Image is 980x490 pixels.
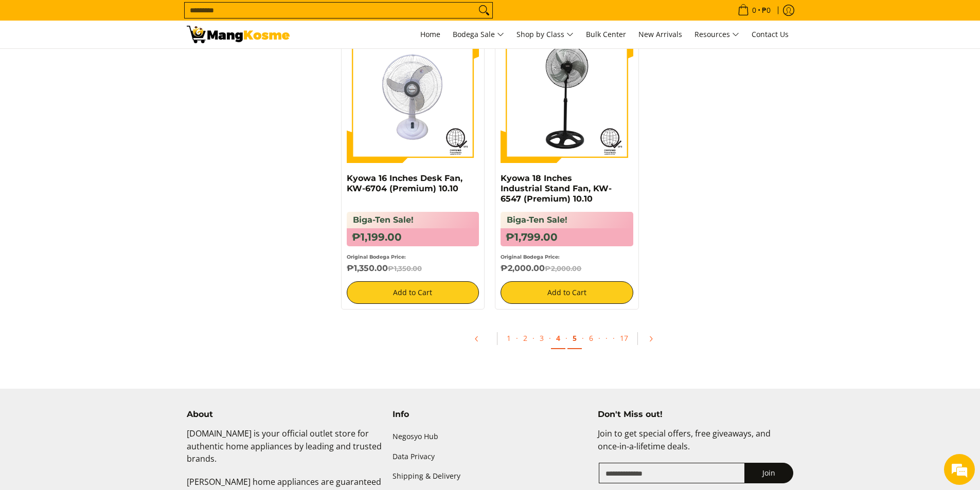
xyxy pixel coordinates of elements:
ul: Pagination [336,325,799,358]
a: Shop by Class [511,21,579,48]
h6: ₱1,799.00 [501,228,633,246]
img: Kyowa 16 Inches Desk Fan, KW-6704 (Premium) 10.10 [347,30,479,163]
small: Original Bodega Price: [501,254,560,260]
span: · [613,333,615,343]
span: Contact Us [752,29,789,39]
h6: ₱1,350.00 [347,263,479,274]
h4: Don't Miss out! [598,409,793,420]
span: Home [420,29,440,39]
span: · [516,333,518,343]
span: Resources [694,28,739,41]
del: ₱1,350.00 [388,264,422,273]
span: · [582,333,584,343]
span: · [532,333,534,343]
img: All Products - Home Appliances Warehouse Sale l Mang Kosme | Page 4 [187,26,290,43]
span: We are offline. Please leave us a message. [22,130,180,233]
span: Bulk Center [586,29,626,39]
h6: ₱2,000.00 [501,263,633,274]
em: Submit [151,317,187,331]
a: 3 [534,328,549,348]
a: 1 [502,328,516,348]
span: · [600,328,613,348]
h4: About [187,409,382,420]
a: Kyowa 18 Inches Industrial Stand Fan, KW-6547 (Premium) 10.10 [501,173,612,204]
a: Bodega Sale [448,21,509,48]
span: New Arrivals [638,29,682,39]
button: Add to Cart [347,281,479,304]
div: Minimize live chat window [169,5,193,30]
span: • [735,5,774,16]
a: Contact Us [746,21,794,48]
a: Resources [689,21,744,48]
a: Kyowa 16 Inches Desk Fan, KW-6704 (Premium) 10.10 [347,173,462,193]
button: Search [476,3,492,18]
button: Add to Cart [501,281,633,304]
span: · [565,333,567,343]
p: Join to get special offers, free giveaways, and once-in-a-lifetime deals. [598,427,793,463]
a: 6 [584,328,598,348]
span: ₱0 [760,7,772,14]
img: Kyowa 18 Inches Industrial Stand Fan, KW-6547 (Premium) 10.10 [501,30,633,163]
span: 0 [751,7,758,14]
a: Negosyo Hub [393,427,588,447]
a: Shipping & Delivery [393,466,588,486]
a: New Arrivals [633,21,687,48]
span: · [549,333,551,343]
small: Original Bodega Price: [347,254,406,260]
del: ₱2,000.00 [545,264,581,273]
p: [DOMAIN_NAME] is your official outlet store for authentic home appliances by leading and trusted ... [187,427,382,476]
nav: Main Menu [300,21,794,48]
button: Join [744,463,793,483]
a: 4 [551,328,565,349]
a: Home [415,21,446,48]
a: 2 [518,328,532,348]
textarea: Type your message and click 'Submit' [5,281,196,317]
span: · [598,333,600,343]
a: Data Privacy [393,447,588,466]
div: Leave a message [54,58,173,71]
a: Bulk Center [581,21,631,48]
h4: Info [393,409,588,420]
span: Bodega Sale [453,28,504,41]
a: 5 [567,328,582,349]
span: Shop by Class [516,28,574,41]
a: 17 [615,328,633,348]
h6: ₱1,199.00 [347,228,479,246]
